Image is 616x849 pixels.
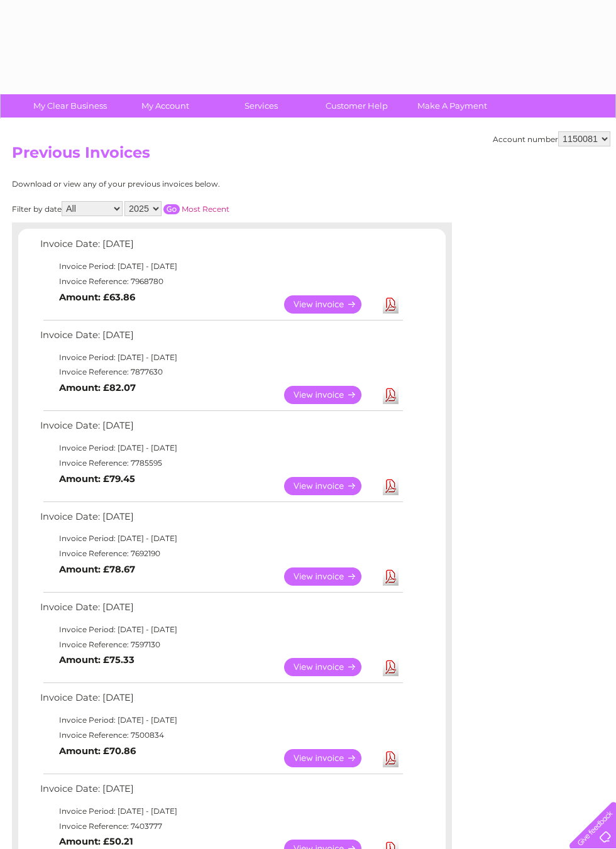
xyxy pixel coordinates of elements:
[493,131,610,146] div: Account number
[37,259,405,274] td: Invoice Period: [DATE] - [DATE]
[383,749,399,767] a: Download
[37,804,405,819] td: Invoice Period: [DATE] - [DATE]
[37,781,405,804] td: Invoice Date: [DATE]
[59,745,136,757] b: Amount: £70.86
[59,473,135,485] b: Amount: £79.45
[37,441,405,456] td: Invoice Period: [DATE] - [DATE]
[12,201,342,216] div: Filter by date
[37,364,405,380] td: Invoice Reference: 7877630
[18,94,122,118] a: My Clear Business
[59,292,135,303] b: Amount: £63.86
[383,386,399,404] a: Download
[305,94,409,118] a: Customer Help
[59,836,133,847] b: Amount: £50.21
[383,295,399,314] a: Download
[37,546,405,561] td: Invoice Reference: 7692190
[37,327,405,350] td: Invoice Date: [DATE]
[37,728,405,743] td: Invoice Reference: 7500834
[209,94,313,118] a: Services
[284,658,377,676] a: View
[37,350,405,365] td: Invoice Period: [DATE] - [DATE]
[284,295,377,314] a: View
[37,599,405,622] td: Invoice Date: [DATE]
[59,564,135,575] b: Amount: £78.67
[383,658,399,676] a: Download
[37,417,405,441] td: Invoice Date: [DATE]
[182,204,229,214] a: Most Recent
[37,456,405,471] td: Invoice Reference: 7785595
[37,274,405,289] td: Invoice Reference: 7968780
[37,508,405,532] td: Invoice Date: [DATE]
[37,689,405,713] td: Invoice Date: [DATE]
[284,567,377,586] a: View
[284,386,377,404] a: View
[12,144,610,168] h2: Previous Invoices
[37,819,405,834] td: Invoice Reference: 7403777
[37,236,405,259] td: Invoice Date: [DATE]
[284,749,377,767] a: View
[59,654,135,666] b: Amount: £75.33
[37,622,405,637] td: Invoice Period: [DATE] - [DATE]
[37,637,405,652] td: Invoice Reference: 7597130
[37,531,405,546] td: Invoice Period: [DATE] - [DATE]
[12,180,342,189] div: Download or view any of your previous invoices below.
[59,382,136,393] b: Amount: £82.07
[400,94,504,118] a: Make A Payment
[383,567,399,586] a: Download
[383,477,399,495] a: Download
[114,94,217,118] a: My Account
[284,477,377,495] a: View
[37,713,405,728] td: Invoice Period: [DATE] - [DATE]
